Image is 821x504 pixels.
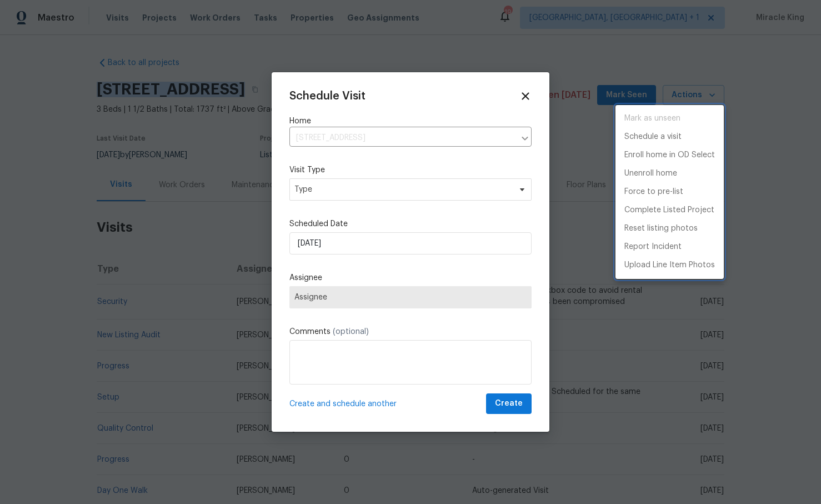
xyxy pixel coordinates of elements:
p: Report Incident [624,241,682,253]
p: Enroll home in OD Select [624,149,715,161]
p: Complete Listed Project [624,204,714,216]
p: Schedule a visit [624,131,682,143]
p: Upload Line Item Photos [624,260,715,271]
p: Reset listing photos [624,223,698,234]
p: Unenroll home [624,168,677,179]
p: Force to pre-list [624,186,683,198]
